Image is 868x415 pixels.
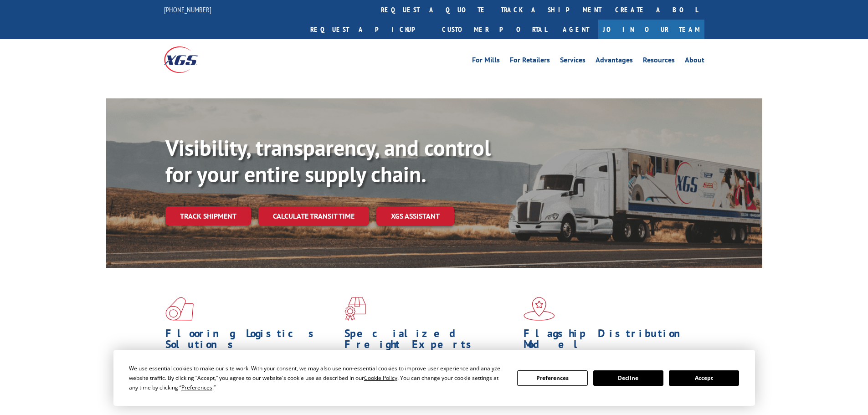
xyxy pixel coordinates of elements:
[472,56,500,67] a: For Mills
[554,20,598,39] a: Agent
[524,297,555,321] img: xgs-icon-flagship-distribution-model-red
[376,206,454,226] a: XGS ASSISTANT
[344,328,517,354] h1: Specialized Freight Experts
[593,370,663,386] button: Decline
[164,5,211,14] a: [PHONE_NUMBER]
[364,374,397,382] span: Cookie Policy
[560,56,586,67] a: Services
[596,56,633,67] a: Advantages
[510,56,550,67] a: For Retailers
[669,370,739,386] button: Accept
[524,328,696,354] h1: Flagship Distribution Model
[303,20,435,39] a: Request a pickup
[165,297,194,321] img: xgs-icon-total-supply-chain-intelligence-red
[435,20,554,39] a: Customer Portal
[344,297,366,321] img: xgs-icon-focused-on-flooring-red
[598,20,704,39] a: Join Our Team
[181,384,212,391] span: Preferences
[165,206,251,225] a: Track shipment
[517,370,587,386] button: Preferences
[165,328,338,354] h1: Flooring Logistics Solutions
[129,364,506,392] div: We use essential cookies to make our site work. With your consent, we may also use non-essential ...
[258,206,369,226] a: Calculate transit time
[165,133,491,188] b: Visibility, transparency, and control for your entire supply chain.
[113,350,755,406] div: Cookie Consent Prompt
[643,56,675,67] a: Resources
[685,56,704,67] a: About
